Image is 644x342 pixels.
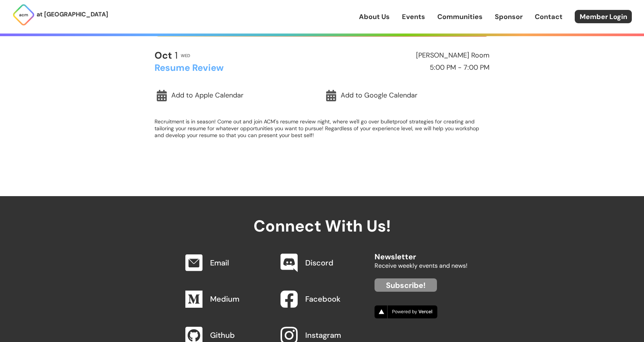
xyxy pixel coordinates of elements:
a: Medium [210,294,239,304]
a: Add to Apple Calendar [155,87,320,104]
a: Contact [535,12,563,22]
a: Github [210,330,235,340]
h2: Newsletter [375,245,467,261]
a: Communities [437,12,483,22]
a: Instagram [305,330,341,340]
p: Recruitment is in season! Come out and join ACM's resume review night, where we'll go over bullet... [155,118,489,139]
a: Email [210,258,229,268]
img: Medium [185,291,202,308]
img: Email [185,254,202,271]
a: About Us [359,12,390,22]
a: Facebook [305,294,341,304]
h2: 5:00 PM - 7:00 PM [325,64,489,72]
h2: Wed [181,53,190,58]
p: at [GEOGRAPHIC_DATA] [37,10,108,19]
img: Facebook [281,291,298,308]
h2: Resume Review [155,63,319,73]
h2: 1 [155,50,178,61]
h2: Connect With Us! [177,196,467,235]
a: Member Login [575,10,632,23]
img: Discord [281,254,298,273]
a: Discord [305,258,333,268]
a: Add to Google Calendar [324,87,489,104]
b: Oct [155,49,172,62]
a: Sponsor [495,12,523,22]
a: Events [402,12,425,22]
a: Subscribe! [375,278,437,292]
img: Vercel [375,305,437,318]
p: Receive weekly events and news! [375,261,467,271]
a: at [GEOGRAPHIC_DATA] [12,3,108,26]
img: ACM Logo [12,3,35,26]
h2: [PERSON_NAME] Room [325,52,489,59]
